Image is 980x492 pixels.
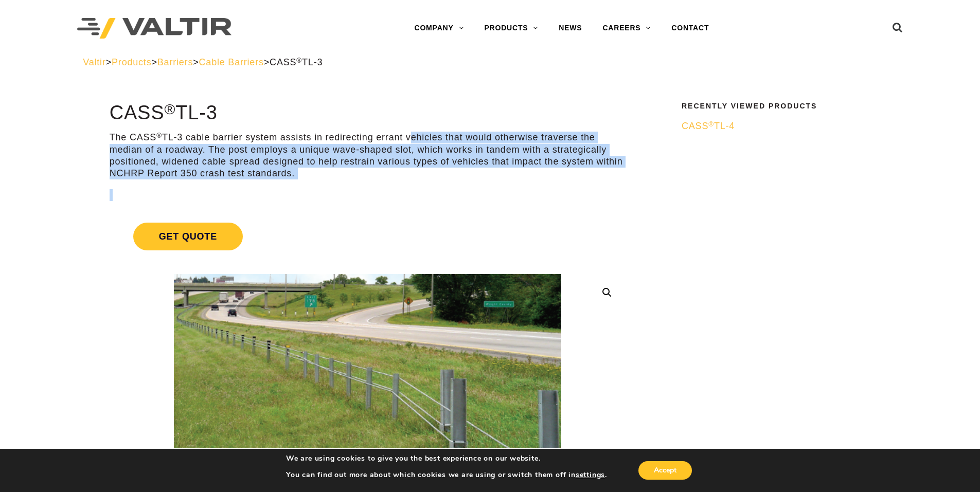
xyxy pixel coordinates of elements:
[638,461,692,480] button: Accept
[110,132,626,180] p: The CASS TL-3 cable barrier system assists in redirecting errant vehicles that would otherwise tr...
[112,57,151,67] a: Products
[110,210,626,263] a: Get Quote
[682,102,890,110] h2: Recently Viewed Products
[296,57,302,64] sup: ®
[133,223,243,250] span: Get Quote
[110,102,626,124] h1: CASS TL-3
[270,57,323,67] span: CASS TL-3
[286,470,607,480] p: You can find out more about which cookies we are using or switch them off in .
[199,57,264,67] a: Cable Barriers
[682,121,735,131] span: CASS TL-4
[156,132,162,139] sup: ®
[548,18,592,39] a: NEWS
[404,18,474,39] a: COMPANY
[661,18,719,39] a: CONTACT
[83,57,105,67] a: Valtir
[576,470,605,480] button: settings
[286,454,607,463] p: We are using cookies to give you the best experience on our website.
[77,18,231,39] img: Valtir
[164,101,175,117] sup: ®
[592,18,661,39] a: CAREERS
[83,57,897,68] div: > > > >
[708,120,714,128] sup: ®
[682,120,890,132] a: CASS®TL-4
[474,18,548,39] a: PRODUCTS
[157,57,193,67] a: Barriers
